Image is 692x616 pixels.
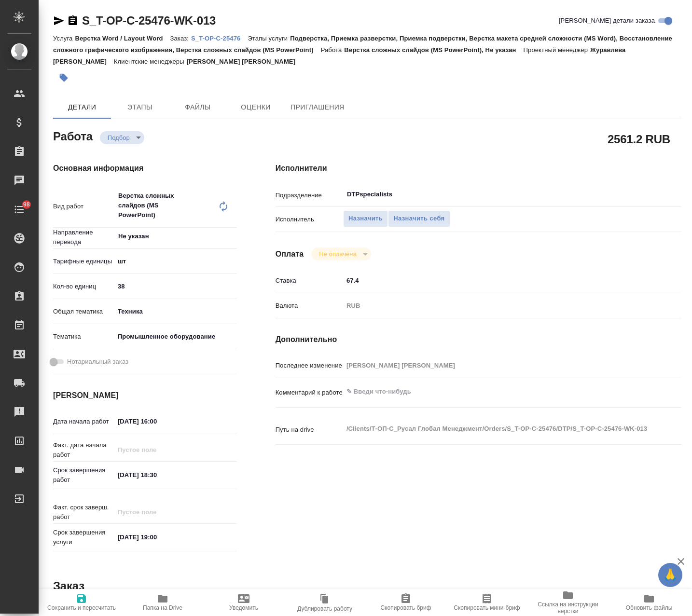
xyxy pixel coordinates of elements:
[53,127,93,144] h2: Работа
[365,589,446,616] button: Скопировать бриф
[53,417,114,426] p: Дата начала работ
[343,210,388,227] button: Назначить
[53,282,114,291] p: Кол-во единиц
[114,58,187,65] p: Клиентские менеджеры
[446,589,527,616] button: Скопировать мини-бриф
[114,530,199,544] input: ✎ Введи что-нибудь
[203,589,284,616] button: Уведомить
[248,35,290,42] p: Этапы услуги
[276,248,304,260] h4: Оплата
[343,421,648,437] textarea: /Clients/Т-ОП-С_Русал Глобал Менеджмент/Orders/S_T-OP-C-25476/DTP/S_T-OP-C-25476-WK-013
[454,604,520,611] span: Скопировать мини-бриф
[53,163,237,174] h4: Основная информация
[2,197,36,221] a: 98
[41,589,122,616] button: Сохранить и пересчитать
[609,589,690,616] button: Обновить файлы
[276,163,681,174] h4: Исполнители
[53,440,114,460] p: Факт. дата начала работ
[143,604,182,611] span: Папка на Drive
[53,528,114,547] p: Срок завершения услуги
[67,15,79,27] button: Скопировать ссылку
[662,565,678,585] span: 🙏
[53,228,114,247] p: Направление перевода
[626,604,673,611] span: Обновить файлы
[82,14,216,27] a: S_T-OP-C-25476-WK-013
[105,134,133,142] button: Подбор
[276,301,343,311] p: Валюта
[658,563,682,587] button: 🙏
[229,604,258,611] span: Уведомить
[17,200,36,209] span: 98
[122,589,203,616] button: Папка на Drive
[276,215,343,224] p: Исполнитель
[53,35,672,54] p: Подверстка, Приемка разверстки, Приемка подверстки, Верстка макета средней сложности (MS Word), В...
[114,279,237,293] input: ✎ Введи что-нибудь
[53,332,114,342] p: Тематика
[53,257,114,266] p: Тарифные единицы
[393,213,444,224] span: Назначить себя
[232,235,234,237] button: Open
[47,604,116,611] span: Сохранить и пересчитать
[53,307,114,316] p: Общая тематика
[388,210,450,227] button: Назначить себя
[276,361,343,370] p: Последнее изменение
[114,303,237,320] div: Техника
[53,578,84,594] h2: Заказ
[100,131,144,144] div: Подбор
[117,101,163,113] span: Этапы
[276,334,681,345] h4: Дополнительно
[53,15,65,27] button: Скопировать ссылку для ЯМессенджера
[316,250,359,258] button: Не оплачена
[344,46,523,54] p: Верстка сложных слайдов (MS PowerPoint), Не указан
[53,67,74,88] button: Добавить тэг
[311,247,371,260] div: Подбор
[191,35,248,42] p: S_T-OP-C-25476
[524,46,590,54] p: Проектный менеджер
[53,35,75,42] p: Услуга
[59,101,105,113] span: Детали
[608,131,670,147] h2: 2561.2 RUB
[276,191,343,200] p: Подразделение
[67,357,128,367] span: Нотариальный заказ
[114,468,199,482] input: ✎ Введи что-нибудь
[114,253,237,270] div: шт
[276,388,343,397] p: Комментарий к работе
[276,425,343,435] p: Путь на drive
[321,46,345,54] p: Работа
[233,101,279,113] span: Оценки
[276,276,343,286] p: Ставка
[343,298,648,314] div: RUB
[170,35,191,42] p: Заказ:
[559,16,655,26] span: [PERSON_NAME] детали заказа
[114,505,199,519] input: Пустое поле
[75,35,170,42] p: Верстка Word / Layout Word
[297,605,352,612] span: Дублировать работу
[343,274,648,287] input: ✎ Введи что-нибудь
[191,34,248,42] a: S_T-OP-C-25476
[642,193,644,195] button: Open
[53,390,237,401] h4: [PERSON_NAME]
[343,358,648,372] input: Пустое поле
[348,213,383,224] span: Назначить
[284,589,365,616] button: Дублировать работу
[53,503,114,522] p: Факт. срок заверш. работ
[187,58,303,65] p: [PERSON_NAME] [PERSON_NAME]
[114,443,199,457] input: Пустое поле
[533,601,603,615] span: Ссылка на инструкции верстки
[291,101,345,113] span: Приглашения
[380,604,431,611] span: Скопировать бриф
[114,414,199,428] input: ✎ Введи что-нибудь
[53,202,114,211] p: Вид работ
[114,329,237,345] div: Промышленное оборудование
[53,465,114,485] p: Срок завершения работ
[175,101,221,113] span: Файлы
[527,589,609,616] button: Ссылка на инструкции верстки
